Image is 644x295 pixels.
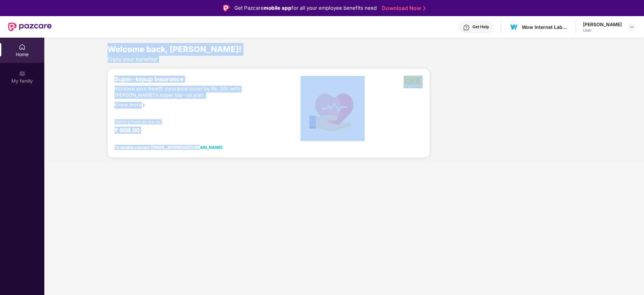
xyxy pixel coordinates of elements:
img: svg+xml;base64,PHN2ZyBpZD0iSGVscC0zMngzMiIgeG1sbnM9Imh0dHA6Ly93d3cudzMub3JnLzIwMDAvc3ZnIiB3aWR0aD... [463,24,470,31]
img: b5dec4f62d2307b9de63beb79f102df3.png [404,76,423,88]
div: Starting from as low as [114,119,266,124]
div: User [583,28,622,33]
span: right [142,103,145,107]
img: Stroke [423,5,426,12]
a: [EMAIL_ADDRESS][DOMAIN_NAME] [151,145,223,150]
div: Get Pazcare for all your employee benefits need [234,4,377,12]
span: Welcome back, [PERSON_NAME]! [107,44,242,54]
div: Enjoy your benefits! [107,56,581,63]
img: svg+xml;base64,PHN2ZyBpZD0iRHJvcGRvd24tMzJ4MzIiIHhtbG5zPSJodHRwOi8vd3d3LnczLm9yZy8yMDAwL3N2ZyIgd2... [629,24,635,30]
strong: mobile app [264,5,291,11]
img: svg+xml;base64,PHN2ZyB4bWxucz0iaHR0cDovL3d3dy53My5vcmcvMjAwMC9zdmciIHhtbG5zOnhsaW5rPSJodHRwOi8vd3... [301,76,365,141]
img: Logo [223,5,230,11]
div: Super-topup Insurance [114,76,294,83]
img: New Pazcare Logo [8,23,52,31]
div: To enable contact [114,145,223,150]
img: svg+xml;base64,PHN2ZyBpZD0iSG9tZSIgeG1sbnM9Imh0dHA6Ly93d3cudzMub3JnLzIwMDAvc3ZnIiB3aWR0aD0iMjAiIG... [19,44,26,50]
div: Increase your health insurance cover by Rs. 20L with [PERSON_NAME]’s super top-up plan. [114,86,265,99]
div: Get Help [472,24,489,30]
div: Wow Internet Labz Private Limited [522,24,569,30]
a: Download Now [382,5,424,12]
img: 1630391314982.jfif [509,22,519,32]
img: svg+xml;base64,PHN2ZyB3aWR0aD0iMjAiIGhlaWdodD0iMjAiIHZpZXdCb3g9IjAgMCAyMCAyMCIgZmlsbD0ibm9uZSIgeG... [19,70,26,77]
div: [PERSON_NAME] [583,21,622,28]
div: Know more [114,102,290,107]
div: ₹ 608.00 [114,127,288,135]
